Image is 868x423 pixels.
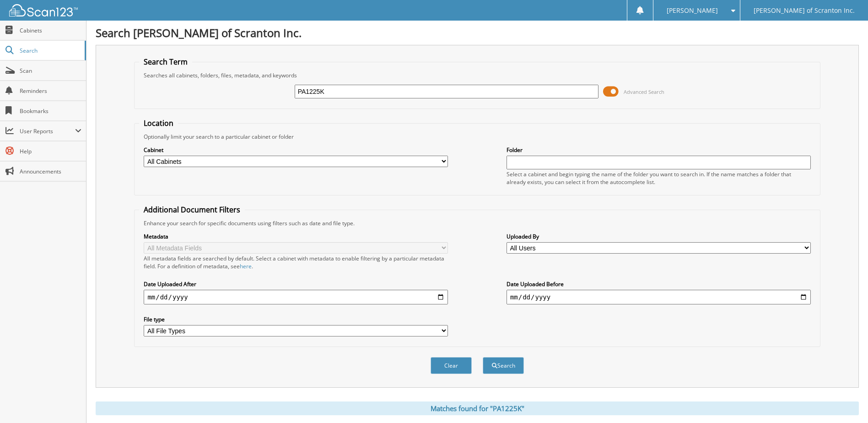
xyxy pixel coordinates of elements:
[139,133,815,141] div: Optionally limit your search to a particular cabinet or folder
[139,219,815,227] div: Enhance your search for specific documents using filters such as date and file type.
[144,315,448,323] label: File type
[507,290,811,304] input: end
[507,280,811,288] label: Date Uploaded Before
[144,280,448,288] label: Date Uploaded After
[139,71,815,79] div: Searches all cabinets, folders, files, metadata, and keywords
[507,170,811,186] div: Select a cabinet and begin typing the name of the folder you want to search in. If the name match...
[144,233,448,240] label: Metadata
[96,25,859,40] h1: Search [PERSON_NAME] of Scranton Inc.
[20,87,81,95] span: Reminders
[20,127,75,135] span: User Reports
[754,8,855,13] span: [PERSON_NAME] of Scranton Inc.
[507,233,811,240] label: Uploaded By
[20,107,81,115] span: Bookmarks
[507,146,811,154] label: Folder
[139,205,245,215] legend: Additional Document Filters
[624,88,664,95] span: Advanced Search
[144,255,448,270] div: All metadata fields are searched by default. Select a cabinet with metadata to enable filtering b...
[96,401,859,415] div: Matches found for "PA1225K"
[20,168,81,175] span: Announcements
[20,147,81,155] span: Help
[9,4,78,16] img: scan123-logo-white.svg
[20,67,81,75] span: Scan
[240,262,252,270] a: here
[431,357,472,374] button: Clear
[483,357,524,374] button: Search
[20,47,80,54] span: Search
[144,290,448,304] input: start
[20,27,81,34] span: Cabinets
[144,146,448,154] label: Cabinet
[139,118,178,128] legend: Location
[667,8,718,13] span: [PERSON_NAME]
[139,57,192,67] legend: Search Term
